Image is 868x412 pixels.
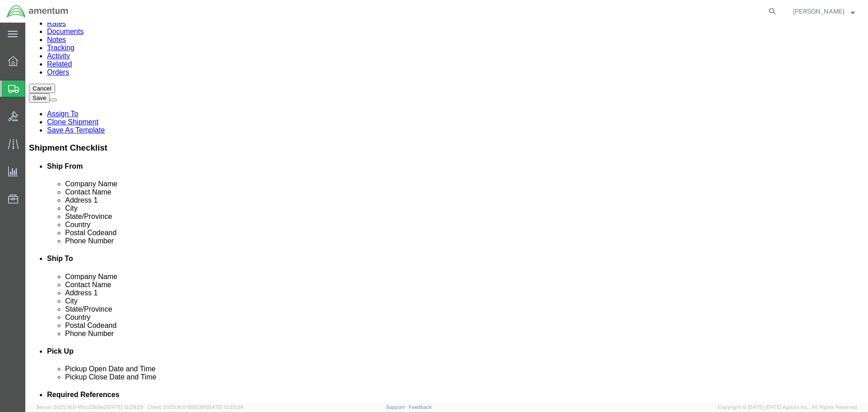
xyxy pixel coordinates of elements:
span: Server: 2025.16.0-1ffcc23b9e2 [36,404,143,410]
span: Matthew McMillen [793,6,844,16]
img: logo [6,5,69,18]
a: Support [386,404,409,410]
span: [DATE] 12:29:29 [107,404,143,410]
a: Feedback [409,404,432,410]
span: Client: 2025.16.0-1592391 [147,404,243,410]
button: [PERSON_NAME] [793,6,855,17]
span: [DATE] 12:25:34 [207,404,243,410]
iframe: FS Legacy Container [25,23,868,403]
span: Copyright © [DATE]-[DATE] Agistix Inc., All Rights Reserved [718,403,857,411]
